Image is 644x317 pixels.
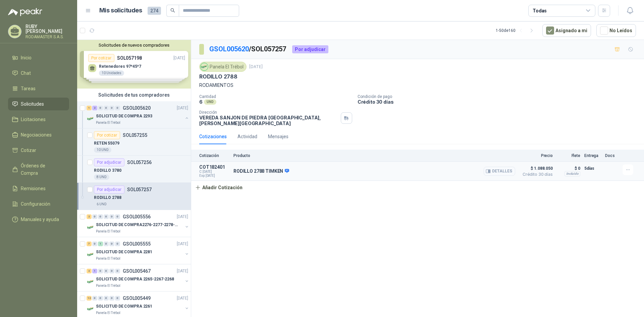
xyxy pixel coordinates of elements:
[96,113,152,119] p: SOLICITUD DE COMPRA 2293
[21,116,46,123] span: Licitaciones
[94,202,109,207] div: 6 UND
[8,144,69,157] a: Cotizar
[177,214,188,220] p: [DATE]
[21,162,63,177] span: Órdenes de Compra
[199,164,229,170] p: COT182401
[199,82,636,89] p: RODAMIENTOS
[87,267,190,288] a: 2 1 0 0 0 0 GSOL005467[DATE] Company LogoSOLICITUD DE COMPRA 2265-2267-2268Panela El Trébol
[199,94,352,99] p: Cantidad
[87,278,95,286] img: Company Logo
[123,269,151,273] p: GSOL005467
[77,128,191,156] a: Por cotizarSOL057255RETEN 5507910 UND
[199,62,247,72] div: Panela El Trébol
[519,172,553,176] span: Crédito 30 días
[104,296,109,301] div: 0
[87,242,92,246] div: 7
[96,229,120,234] p: Panela El Trébol
[115,296,120,301] div: 0
[77,40,191,89] div: Solicitudes de nuevos compradoresPor cotizarSOL057198[DATE] Retenedores 97*45*710 UnidadesPor cot...
[21,185,46,192] span: Remisiones
[96,276,174,282] p: SOLICITUD DE COMPRA 2265-2267-2268
[115,214,120,219] div: 0
[115,242,120,246] div: 0
[96,283,120,288] p: Panela El Trébol
[358,99,641,105] p: Crédito 30 días
[96,256,120,261] p: Panela El Trébol
[584,153,601,158] p: Entrega
[92,296,97,301] div: 0
[177,268,188,274] p: [DATE]
[199,133,227,140] div: Cotizaciones
[199,115,338,126] p: VEREDA SANJON DE PIEDRA [GEOGRAPHIC_DATA] , [PERSON_NAME][GEOGRAPHIC_DATA]
[98,242,103,246] div: 1
[8,8,42,16] img: Logo peakr
[199,153,229,158] p: Cotización
[542,24,591,37] button: Asignado a mi
[87,115,95,123] img: Company Logo
[233,168,289,174] p: RODILLO 2788 TIMKEN
[204,99,216,105] div: UND
[533,7,547,14] div: Todas
[237,133,257,140] div: Actividad
[21,131,52,139] span: Negociaciones
[80,43,188,48] button: Solicitudes de nuevos compradores
[177,105,188,111] p: [DATE]
[87,251,95,259] img: Company Logo
[199,174,229,178] span: Exp: [DATE]
[199,110,338,115] p: Dirección
[109,214,114,219] div: 0
[94,174,109,180] div: 8 UND
[99,6,142,15] h1: Mis solicitudes
[292,45,328,53] div: Por adjudicar
[77,183,191,210] a: Por adjudicarSOL057257RODILLO 27886 UND
[96,222,179,228] p: SOLICITUD DE COMPRA2276-2277-2278-2284-2285-
[94,195,121,201] p: RODILLO 2788
[98,214,103,219] div: 0
[87,213,190,234] a: 2 0 0 0 0 0 GSOL005556[DATE] Company LogoSOLICITUD DE COMPRA2276-2277-2278-2284-2285-Panela El Tr...
[21,54,32,61] span: Inicio
[268,133,288,140] div: Mensajes
[249,64,263,70] p: [DATE]
[104,106,109,110] div: 0
[96,303,152,310] p: SOLICITUD DE COMPRA 2261
[87,223,95,231] img: Company Logo
[25,24,69,34] p: RUBY [PERSON_NAME]
[8,182,69,195] a: Remisiones
[199,170,229,174] span: C: [DATE]
[123,106,151,110] p: GSOL005620
[123,296,151,301] p: GSOL005449
[8,67,69,80] a: Chat
[8,128,69,141] a: Negociaciones
[21,216,59,223] span: Manuales y ayuda
[25,35,69,39] p: RODAMASTER S.A.S.
[8,198,69,210] a: Configuración
[127,187,152,192] p: SOL057257
[21,200,50,208] span: Configuración
[8,113,69,126] a: Licitaciones
[191,181,246,194] button: Añadir Cotización
[77,156,191,183] a: Por adjudicarSOL057256RODILLO 37808 UND
[123,133,147,138] p: SOL057255
[115,269,120,273] div: 0
[92,269,97,273] div: 1
[127,160,152,165] p: SOL057256
[8,98,69,110] a: Solicitudes
[94,158,124,166] div: Por adjudicar
[584,164,601,172] p: 5 días
[605,153,619,158] p: Docs
[557,164,580,172] p: $ 0
[87,296,92,301] div: 12
[109,296,114,301] div: 0
[87,294,190,316] a: 12 0 0 0 0 0 GSOL005449[DATE] Company LogoSOLICITUD DE COMPRA 2261Panela El Trébol
[8,82,69,95] a: Tareas
[87,104,190,125] a: 1 2 0 0 0 0 GSOL005620[DATE] Company LogoSOLICITUD DE COMPRA 2293Panela El Trébol
[21,85,36,92] span: Tareas
[94,167,121,174] p: RODILLO 3780
[8,159,69,179] a: Órdenes de Compra
[233,153,515,158] p: Producto
[92,242,97,246] div: 0
[109,106,114,110] div: 0
[98,296,103,301] div: 0
[96,120,120,125] p: Panela El Trébol
[109,269,114,273] div: 0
